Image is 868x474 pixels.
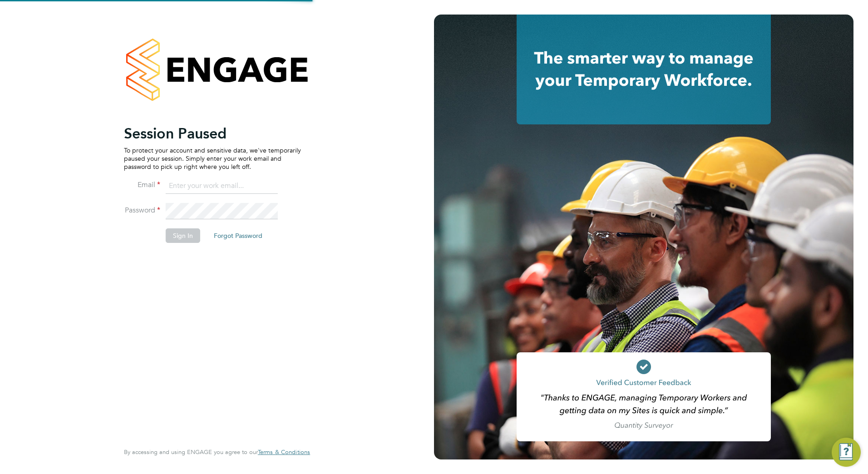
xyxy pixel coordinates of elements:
span: Terms & Conditions [258,448,310,456]
label: Password [124,206,160,215]
button: Sign In [166,228,200,243]
span: By accessing and using ENGAGE you agree to our [124,448,310,456]
button: Engage Resource Center [832,438,861,467]
p: To protect your account and sensitive data, we've temporarily paused your session. Simply enter y... [124,146,301,171]
button: Forgot Password [207,228,270,243]
label: Email [124,180,160,190]
input: Enter your work email... [166,178,278,194]
a: Terms & Conditions [258,449,310,456]
h2: Session Paused [124,124,301,143]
